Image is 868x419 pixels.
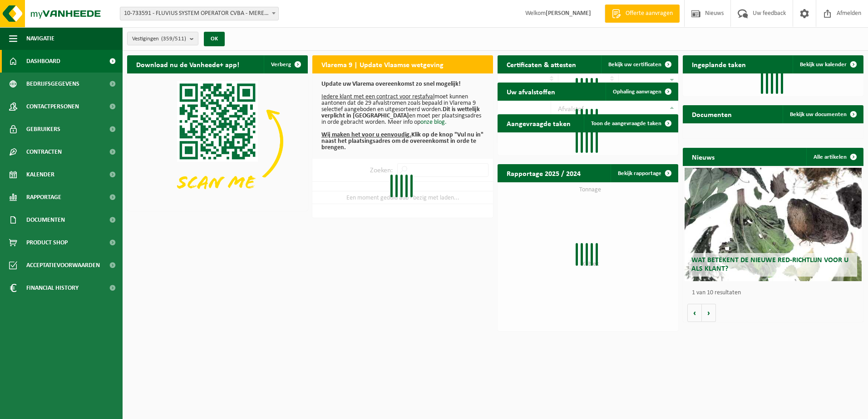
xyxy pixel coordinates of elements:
span: Contracten [26,141,62,163]
a: Bekijk uw kalender [793,55,863,73]
h2: Nieuws [683,148,724,166]
span: Product Shop [26,231,68,254]
span: Financial History [26,277,79,299]
b: Update uw Vlarema overeenkomst zo snel mogelijk! [321,81,461,88]
span: Kalender [26,163,54,186]
span: Navigatie [26,27,54,50]
button: OK [204,32,225,46]
span: Bedrijfsgegevens [26,73,79,95]
span: 10-733591 - FLUVIUS SYSTEM OPERATOR CVBA - MERELBEKE-MELLE [120,7,279,20]
span: Offerte aanvragen [623,9,675,18]
span: Documenten [26,209,65,231]
img: Download de VHEPlus App [127,73,308,209]
button: Vorige [687,304,702,322]
count: (359/511) [161,36,186,42]
button: Volgende [702,304,716,322]
a: Alle artikelen [806,148,863,166]
a: Bekijk uw documenten [783,105,863,123]
a: onze blog. [420,119,447,126]
a: Toon de aangevraagde taken [584,114,677,132]
span: Contactpersonen [26,95,79,118]
span: Gebruikers [26,118,60,141]
span: Vestigingen [132,32,186,46]
strong: [PERSON_NAME] [546,10,591,17]
h2: Vlarema 9 | Update Vlaamse wetgeving [312,55,453,73]
a: Bekijk uw certificaten [601,55,677,73]
h2: Uw afvalstoffen [498,83,564,100]
span: Dashboard [26,50,60,73]
span: 10-733591 - FLUVIUS SYSTEM OPERATOR CVBA - MERELBEKE-MELLE [120,7,278,20]
span: Toon de aangevraagde taken [591,121,661,127]
h2: Download nu de Vanheede+ app! [127,55,248,73]
h2: Certificaten & attesten [498,55,585,73]
a: Ophaling aanvragen [606,83,677,101]
span: Verberg [271,62,291,68]
a: Wat betekent de nieuwe RED-richtlijn voor u als klant? [685,168,862,281]
span: Bekijk uw documenten [790,112,847,117]
span: Acceptatievoorwaarden [26,254,100,277]
a: Bekijk rapportage [611,164,677,182]
a: Offerte aanvragen [605,5,680,23]
b: Klik op de knop "Vul nu in" naast het plaatsingsadres om de overeenkomst in orde te brengen. [321,132,483,151]
h2: Ingeplande taken [683,55,755,73]
h2: Aangevraagde taken [498,114,580,132]
button: Verberg [264,55,307,73]
span: Wat betekent de nieuwe RED-richtlijn voor u als klant? [691,257,848,273]
h2: Rapportage 2025 / 2024 [498,164,590,182]
span: Bekijk uw certificaten [608,62,661,68]
span: Bekijk uw kalender [800,62,847,68]
span: Rapportage [26,186,61,209]
u: Iedere klant met een contract voor restafval [321,93,434,100]
p: 1 van 10 resultaten [692,290,859,296]
button: Vestigingen(359/511) [127,32,198,45]
b: Dit is wettelijk verplicht in [GEOGRAPHIC_DATA] [321,106,480,119]
span: Ophaling aanvragen [613,89,661,95]
p: moet kunnen aantonen dat de 29 afvalstromen zoals bepaald in Vlarema 9 selectief aangeboden en ui... [321,81,484,151]
h2: Documenten [683,105,741,123]
u: Wij maken het voor u eenvoudig. [321,132,411,138]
